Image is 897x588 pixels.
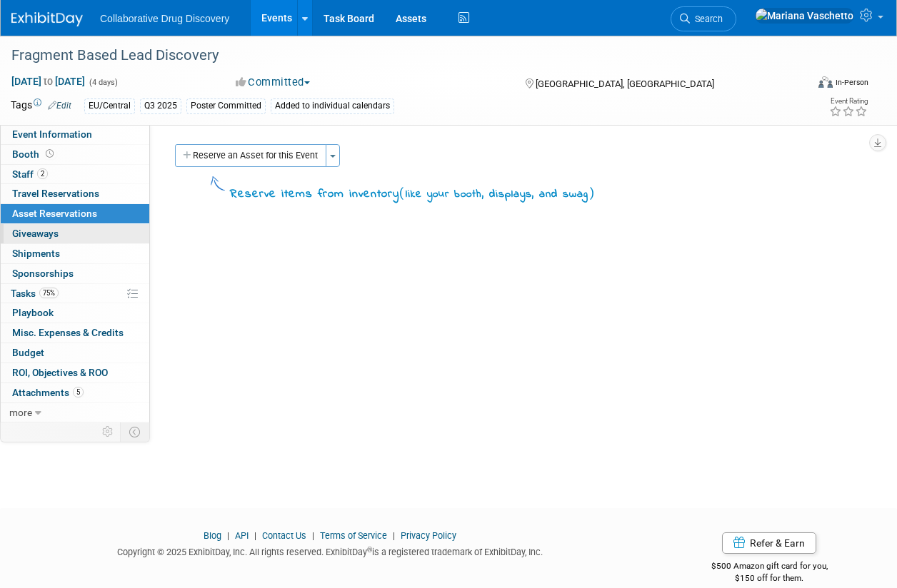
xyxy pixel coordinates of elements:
span: | [251,530,260,541]
span: Staff [12,168,48,180]
span: Attachments [12,387,84,398]
span: (4 days) [88,78,118,87]
span: | [309,530,318,541]
a: Edit [48,101,71,111]
a: API [235,530,249,541]
a: Staff2 [1,165,149,184]
span: 2 [37,168,48,179]
a: Refer & Earn [722,532,816,554]
div: Copyright © 2025 ExhibitDay, Inc. All rights reserved. ExhibitDay is a registered trademark of Ex... [11,542,648,559]
a: Privacy Policy [401,530,456,541]
span: Asset Reservations [12,208,97,219]
a: Travel Reservations [1,184,149,203]
span: 75% [39,288,59,298]
a: Sponsorships [1,264,149,283]
div: Added to individual calendars [271,98,394,113]
span: Collaborative Drug Discovery [100,13,229,24]
td: Personalize Event Tab Strip [96,422,121,441]
span: Giveaways [12,228,59,239]
span: Search [690,14,723,24]
td: Toggle Event Tabs [121,422,150,441]
span: Misc. Expenses & Credits [12,327,124,338]
span: Shipments [12,248,60,259]
a: Tasks75% [1,284,149,303]
div: Fragment Based Lead Discovery [6,43,795,69]
button: Reserve an Asset for this Event [175,144,326,167]
div: $150 off for them. [670,572,868,584]
button: Committed [231,75,316,90]
img: ExhibitDay [11,12,83,26]
img: Format-Inperson.png [818,76,833,88]
span: [GEOGRAPHIC_DATA], [GEOGRAPHIC_DATA] [536,78,714,89]
div: Event Rating [829,98,868,105]
a: Budget [1,343,149,363]
div: Reserve items from inventory [230,184,595,203]
div: Q3 2025 [140,98,181,113]
a: Asset Reservations [1,204,149,223]
div: Poster Committed [186,98,266,113]
a: Misc. Expenses & Credits [1,323,149,343]
td: Tags [11,98,71,114]
a: Terms of Service [320,530,387,541]
span: Booth [12,148,56,160]
span: | [389,530,399,541]
span: | [224,530,233,541]
a: Giveaways [1,224,149,243]
span: Sponsorships [12,268,74,279]
span: Playbook [12,307,54,318]
div: In-Person [835,77,868,88]
a: Shipments [1,244,149,263]
a: Booth [1,145,149,164]
span: to [41,76,55,87]
a: Contact Us [262,530,306,541]
span: Travel Reservations [12,188,99,199]
img: Mariana Vaschetto [755,8,854,24]
span: ( [399,186,406,200]
a: Attachments5 [1,383,149,402]
a: Blog [204,530,221,541]
span: ROI, Objectives & ROO [12,367,108,378]
span: Event Information [12,128,92,140]
a: Search [671,6,736,31]
span: Booth not reserved yet [43,148,56,159]
span: more [9,407,32,418]
div: EU/Central [84,98,135,113]
a: Event Information [1,125,149,144]
span: Budget [12,347,44,358]
div: $500 Amazon gift card for you, [670,551,868,584]
sup: ® [367,546,372,554]
span: [DATE] [DATE] [11,75,86,88]
span: like your booth, displays, and swag [406,186,588,202]
a: more [1,403,149,422]
span: ) [588,186,595,200]
span: Tasks [11,288,59,299]
a: ROI, Objectives & ROO [1,363,149,382]
a: Playbook [1,303,149,323]
span: 5 [73,387,84,397]
div: Event Format [743,74,868,96]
